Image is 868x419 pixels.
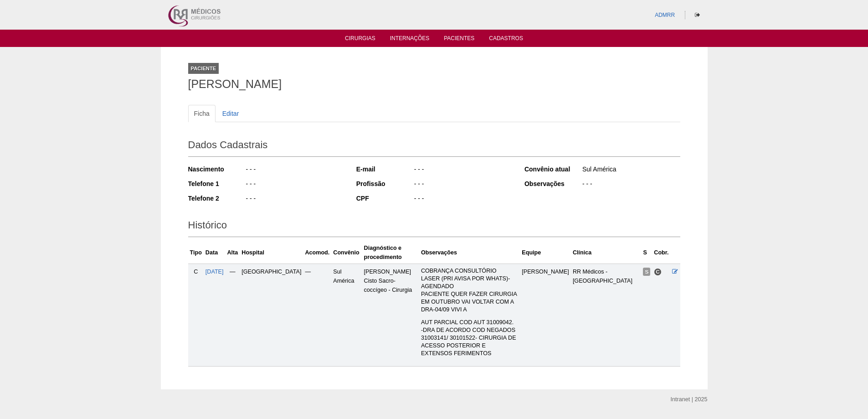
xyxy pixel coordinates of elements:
[356,165,413,174] div: E-mail
[641,242,652,264] th: S
[362,242,419,264] th: Diagnóstico e procedimento
[240,242,303,264] th: Hospital
[188,242,204,264] th: Tipo
[520,242,571,264] th: Equipe
[245,179,344,191] div: - - -
[245,165,344,176] div: - - -
[188,194,245,203] div: Telefone 2
[226,264,240,366] td: —
[331,242,362,264] th: Convênio
[240,264,303,366] td: [GEOGRAPHIC_DATA]
[188,165,245,174] div: Nascimento
[390,35,430,44] a: Internações
[188,63,219,74] div: Paciente
[188,105,216,122] a: Ficha
[444,35,474,44] a: Pacientes
[303,242,331,264] th: Acomod.
[245,194,344,205] div: - - -
[331,264,362,366] td: Sul América
[413,194,512,205] div: - - -
[413,179,512,191] div: - - -
[524,179,581,188] div: Observações
[695,12,700,18] i: Sair
[571,242,642,264] th: Clínica
[188,136,680,157] h2: Dados Cadastrais
[581,179,680,191] div: - - -
[524,165,581,174] div: Convênio atual
[205,269,224,275] a: [DATE]
[421,319,518,357] p: AUT PARCIAL COD AUT 31009042. -DRA DE ACORDO COD NEGADOS 31003141/ 30101522- CIRURGIA DE ACESSO P...
[356,194,413,203] div: CPF
[421,267,518,314] p: COBRANÇA CONSULTÓRIO LASER (PRI AVISA POR WHATS)- AGENDADO PACIENTE QUER FAZER CIRURGIA EM OUTUBR...
[419,242,520,264] th: Observações
[226,242,240,264] th: Alta
[643,268,650,276] span: Suspensa
[581,165,680,176] div: Sul América
[356,179,413,188] div: Profissão
[489,35,523,44] a: Cadastros
[188,179,245,188] div: Telefone 1
[345,35,375,44] a: Cirurgias
[413,165,512,176] div: - - -
[190,267,202,276] div: C
[520,264,571,366] td: [PERSON_NAME]
[204,242,226,264] th: Data
[362,264,419,366] td: [PERSON_NAME] Cisto Sacro-coccígeo - Cirurgia
[654,268,662,276] span: Consultório
[216,105,245,122] a: Editar
[655,12,675,18] a: ADMRR
[671,395,708,404] div: Intranet | 2025
[652,242,670,264] th: Cobr.
[303,264,331,366] td: —
[188,78,680,90] h1: [PERSON_NAME]
[571,264,642,366] td: RR Médicos - [GEOGRAPHIC_DATA]
[188,216,680,237] h2: Histórico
